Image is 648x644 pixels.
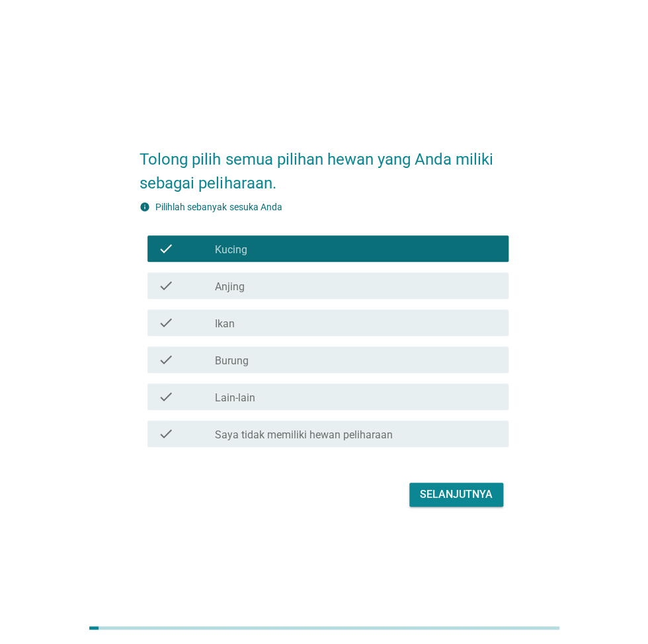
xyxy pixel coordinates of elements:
[158,278,174,294] i: check
[215,391,255,405] label: Lain-lain
[158,315,174,331] i: check
[158,241,174,257] i: check
[140,134,508,195] h2: Tolong pilih semua pilihan hewan yang Anda miliki sebagai peliharaan.
[215,354,249,368] label: Burung
[155,202,282,212] label: Pilihlah sebanyak sesuka Anda
[215,280,245,294] label: Anjing
[215,317,235,331] label: Ikan
[215,428,393,442] label: Saya tidak memiliki hewan peliharaan
[158,352,174,368] i: check
[215,243,247,257] label: Kucing
[140,202,150,212] i: info
[409,483,503,506] button: Selanjutnya
[420,487,493,503] div: Selanjutnya
[158,426,174,442] i: check
[158,389,174,405] i: check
